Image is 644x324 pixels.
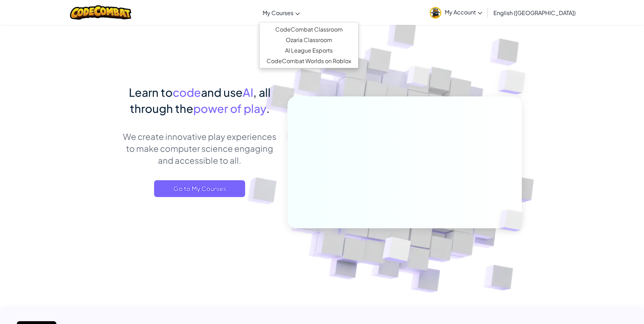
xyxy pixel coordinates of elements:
span: Learn to [129,85,173,99]
span: code [173,85,201,99]
span: My Account [445,8,482,16]
span: AI [243,85,253,99]
img: Overlap cubes [365,222,428,280]
span: My Courses [263,9,293,16]
img: CodeCombat logo [70,5,131,20]
span: and use [201,85,243,99]
img: Overlap cubes [393,52,444,104]
img: Overlap cubes [484,53,545,112]
span: English ([GEOGRAPHIC_DATA]) [493,9,576,16]
img: avatar [430,7,441,19]
a: Ozaria Classroom [259,35,358,45]
a: My Courses [259,3,303,22]
a: My Account [426,1,486,23]
a: CodeCombat Classroom [259,24,358,35]
a: Go to My Courses [154,180,245,197]
span: . [266,101,270,115]
a: CodeCombat Worlds on Roblox [259,56,358,66]
img: Overlap cubes [487,195,540,246]
span: power of play [193,101,266,115]
p: We create innovative play experiences to make computer science engaging and accessible to all. [123,130,277,166]
a: AI League Esports [259,45,358,56]
a: English ([GEOGRAPHIC_DATA]) [490,3,579,22]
